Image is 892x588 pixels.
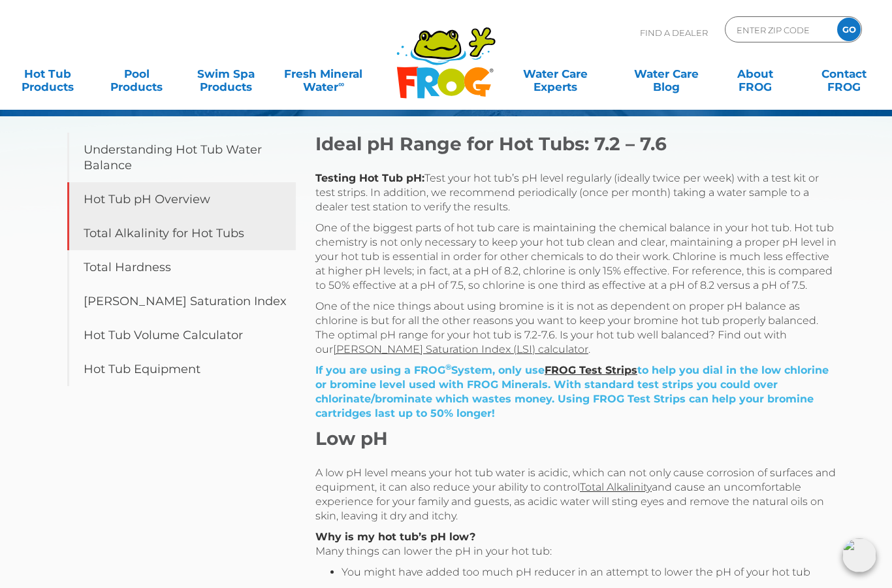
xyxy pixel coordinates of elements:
p: Many things can lower the pH in your hot tub: [315,530,838,559]
span: Testing Hot Tub pH: [315,172,424,184]
p: A low pH level means your hot tub water is acidic, which can not only cause corrosion of surfaces... [315,466,838,523]
a: Understanding Hot Tub Water Balance [67,133,296,182]
input: GO [837,18,861,41]
a: Total Alkalinity [580,481,652,493]
a: Total Hardness [67,250,296,284]
a: [PERSON_NAME] Saturation Index [67,284,296,318]
a: Water CareExperts [499,61,611,87]
a: Hot Tub Equipment [67,352,296,386]
a: Hot Tub Volume Calculator [67,318,296,352]
span: If you are using a FROG System, only use to help you dial in the low chlorine or bromine level us... [315,364,829,419]
a: Total Alkalinity for Hot Tubs [67,216,296,250]
p: One of the nice things about using bromine is it is not as dependent on proper pH balance as chlo... [315,299,838,357]
a: AboutFROG [721,61,790,87]
img: openIcon [842,538,876,572]
a: PoolProducts [102,61,171,87]
strong: Why is my hot tub’s pH low? [315,531,475,543]
li: You might have added too much pH reducer in an attempt to lower the pH of your hot tub [342,565,838,580]
h2: Ideal pH Range for Hot Tubs: 7.2 – 7.6 [315,133,838,155]
p: Test your hot tub’s pH level regularly (ideally twice per week) with a test kit or test strips. I... [315,171,838,214]
input: Zip Code Form [735,20,823,39]
span: ® [445,362,451,372]
p: Find A Dealer [640,16,708,49]
p: One of the biggest parts of hot tub care is maintaining the chemical balance in your hot tub. Hot... [315,221,838,293]
h2: Low pH [315,427,838,449]
a: [PERSON_NAME] Saturation Index (LSI) calculator [333,343,588,355]
a: Hot TubProducts [13,61,82,87]
a: Water CareBlog [631,61,701,87]
a: Fresh MineralWater∞ [280,61,367,87]
sup: ∞ [338,79,344,89]
a: ContactFROG [810,61,879,87]
a: Swim SpaProducts [191,61,261,87]
a: FROG Test Strips [545,364,637,376]
a: Hot Tub pH Overview [67,182,296,216]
